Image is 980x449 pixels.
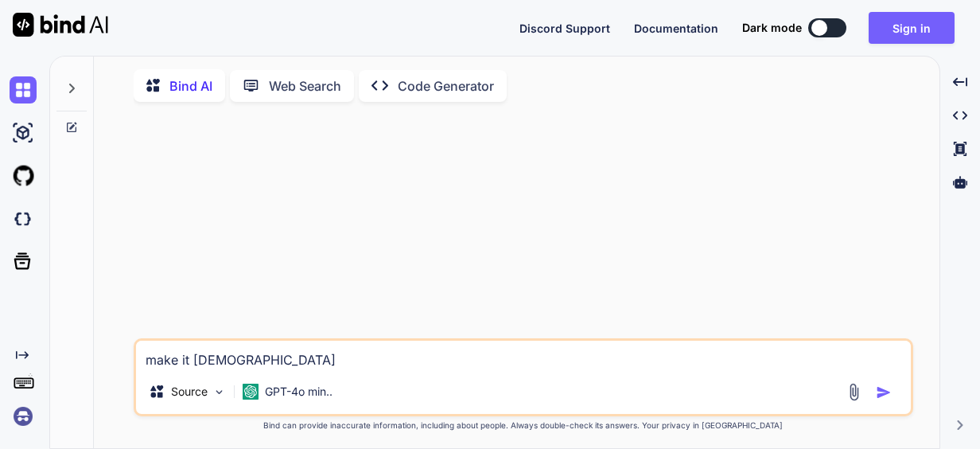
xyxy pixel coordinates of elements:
[171,384,208,400] p: Source
[876,385,892,400] img: icon
[519,21,610,35] span: Discord Support
[265,384,332,400] p: GPT-4o min..
[634,20,718,37] button: Documentation
[742,20,802,36] span: Dark mode
[269,76,341,96] p: Web Search
[10,76,37,103] img: chat
[10,205,37,232] img: darkCloudIdeIcon
[10,162,37,189] img: githubLight
[869,12,955,44] button: Sign in
[243,384,259,400] img: GPT-4o mini
[10,403,37,430] img: signin
[212,385,226,399] img: Pick Models
[13,13,108,37] img: Bind AI
[634,21,718,35] span: Documentation
[845,383,863,401] img: attachment
[398,76,494,96] p: Code Generator
[10,119,37,146] img: ai-studio
[134,420,913,431] p: Bind can provide inaccurate information, including about people. Always double-check its answers....
[169,76,212,96] p: Bind AI
[136,341,911,369] textarea: make it [DEMOGRAPHIC_DATA]
[519,20,610,37] button: Discord Support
